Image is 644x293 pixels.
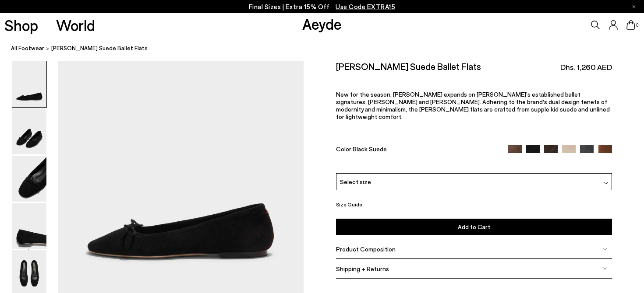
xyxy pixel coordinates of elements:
span: Add to Cart [458,223,490,230]
span: Dhs. 1,260 AED [560,62,612,73]
div: Color: [336,145,499,155]
img: Delfina Suede Ballet Flats - Image 2 [12,108,46,154]
button: Size Guide [336,199,362,210]
span: Black Suede [353,145,387,153]
span: New for the season, [PERSON_NAME] expands on [PERSON_NAME]’s established ballet signatures, [PERS... [336,91,610,120]
a: Shop [4,17,38,33]
h2: [PERSON_NAME] Suede Ballet Flats [336,61,481,72]
img: Delfina Suede Ballet Flats - Image 3 [12,156,46,202]
img: Delfina Suede Ballet Flats - Image 4 [12,203,46,249]
a: All Footwear [11,44,44,53]
img: svg%3E [603,247,607,251]
span: Select size [340,177,371,186]
img: svg%3E [603,266,607,271]
button: Add to Cart [336,219,612,235]
img: svg%3E [604,181,608,185]
span: Product Composition [336,245,396,253]
nav: breadcrumb [11,37,644,61]
a: Aeyde [302,14,342,33]
span: Navigate to /collections/ss25-final-sizes [336,3,395,10]
span: Shipping + Returns [336,265,389,272]
span: [PERSON_NAME] Suede Ballet Flats [51,44,148,53]
a: World [56,17,95,33]
span: 0 [635,23,640,28]
img: Delfina Suede Ballet Flats - Image 1 [12,61,46,107]
p: Final Sizes | Extra 15% Off [249,1,396,12]
a: 0 [626,20,635,30]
